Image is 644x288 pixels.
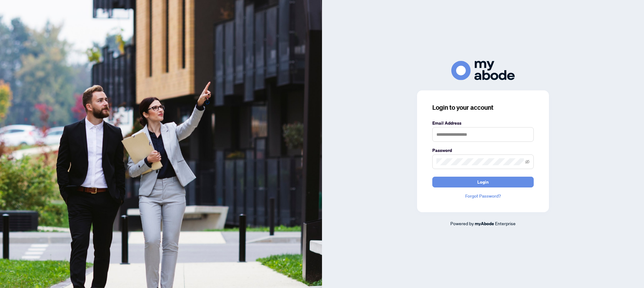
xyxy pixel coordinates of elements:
[432,193,534,200] a: Forgot Password?
[450,220,474,226] span: Powered by
[451,61,515,80] img: ma-logo
[477,177,489,187] span: Login
[525,160,530,164] span: eye-invisible
[495,220,516,226] span: Enterprise
[432,103,534,112] h3: Login to your account
[475,220,494,227] a: myAbode
[432,120,534,127] label: Email Address
[432,177,534,187] button: Login
[432,147,534,154] label: Password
